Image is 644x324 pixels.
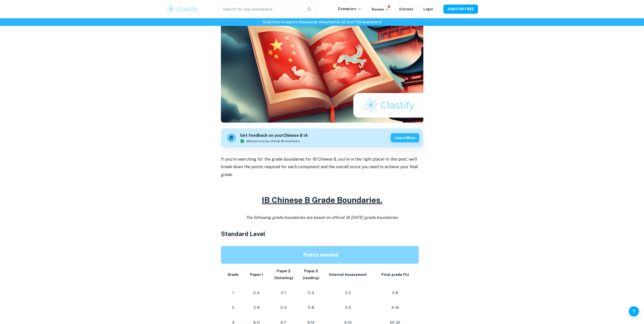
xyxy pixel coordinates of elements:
[274,304,293,311] p: 3-3
[443,5,478,14] button: JOIN FOR FREE
[372,7,389,12] p: Review
[227,273,239,277] strong: Grade
[1,19,643,25] h6: Click here to explore thousands of marked IA, EE and TOK exemplars !
[166,4,198,14] img: Clastify logo
[303,269,319,280] strong: Paper 2 (reading)
[221,156,423,179] p: If you're searching for the grade boundaries for IB Chinese B, you're in the right place! In this...
[274,269,293,280] strong: Paper 2 (listening)
[376,290,414,296] p: 0-8
[246,139,300,143] span: Marked only by official IB examiners
[240,132,308,139] h6: Get feedback on your Chinese B IA
[376,304,414,311] p: 9-19
[329,290,367,296] p: 0-2
[329,273,367,277] strong: Internal Assessment
[629,306,639,316] button: Help and Feedback
[262,195,382,205] u: IB Chinese B Grade Boundaries.
[247,290,265,296] p: 0-4
[221,128,423,147] a: Get feedback on yourChinese B IAMarked only by official IB examinersLearn more
[227,290,239,296] p: 1
[329,304,367,311] p: 3-5
[338,6,362,12] p: Exemplars
[301,304,321,311] p: 5-8
[221,21,423,123] img: IB Chinese B Grade Boundaries cover image
[301,290,321,296] p: 0-4
[219,2,303,16] input: Search for any exemplars...
[303,252,338,258] strong: Points needed
[391,133,419,142] button: Learn more
[221,229,423,238] h3: Standard Level
[227,304,239,311] p: 2
[399,7,413,11] a: Schools
[250,273,263,277] strong: Paper 1
[274,290,293,296] p: 0-1
[423,7,433,11] a: Login
[246,215,399,220] i: The following grade boundaries are based on official IB [DATE] grade boundaries.
[247,304,265,311] p: 5-8
[381,273,409,277] strong: Final grade (%)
